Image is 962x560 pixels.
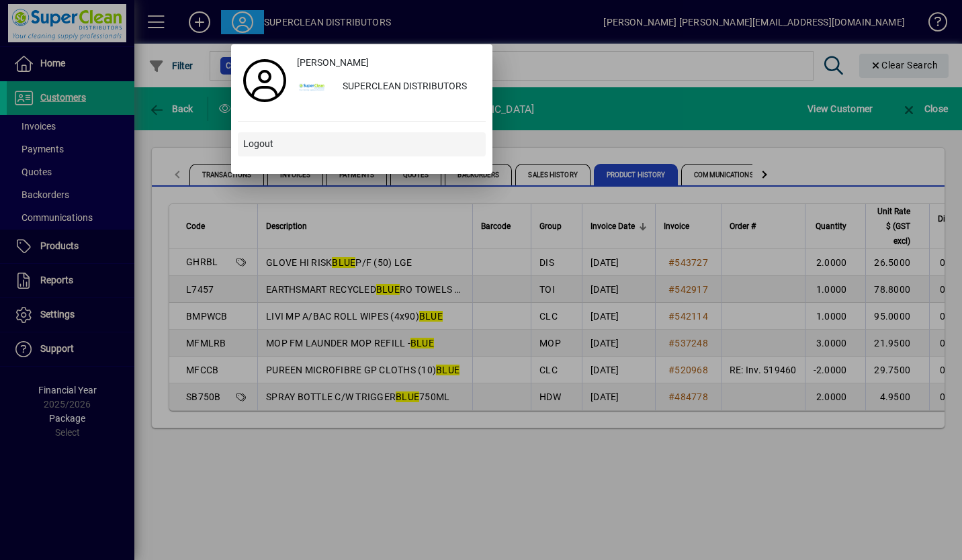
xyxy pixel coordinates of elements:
[238,132,486,156] button: Logout
[292,51,486,75] a: [PERSON_NAME]
[332,75,486,99] div: SUPERCLEAN DISTRIBUTORS
[243,137,273,151] span: Logout
[297,56,369,70] span: [PERSON_NAME]
[292,75,486,99] button: SUPERCLEAN DISTRIBUTORS
[238,68,292,93] a: Profile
